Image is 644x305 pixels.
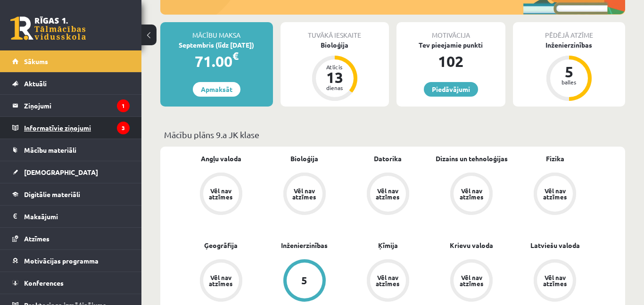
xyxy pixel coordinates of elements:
[281,240,328,250] a: Inženierzinības
[530,240,580,250] a: Latviešu valoda
[24,117,130,139] legend: Informatīvie ziņojumi
[24,168,98,176] span: [DEMOGRAPHIC_DATA]
[436,154,508,164] a: Dizains un tehnoloģijas
[12,117,130,139] a: Informatīvie ziņojumi3
[160,40,273,50] div: Septembris (līdz [DATE])
[513,22,626,40] div: Pēdējā atzīme
[24,234,50,243] span: Atzīmes
[24,95,130,116] legend: Ziņojumi
[542,188,568,200] div: Vēl nav atzīmes
[555,79,583,85] div: balles
[24,146,76,154] span: Mācību materiāli
[208,274,234,287] div: Vēl nav atzīmes
[513,40,626,102] a: Inženierzinības 5 balles
[430,173,513,217] a: Vēl nav atzīmes
[546,154,564,164] a: Fizika
[430,259,513,304] a: Vēl nav atzīmes
[263,173,346,217] a: Vēl nav atzīmes
[378,240,398,250] a: Ķīmija
[513,259,597,304] a: Vēl nav atzīmes
[346,173,429,217] a: Vēl nav atzīmes
[208,188,234,200] div: Vēl nav atzīmes
[160,50,273,73] div: 71.00
[396,22,505,40] div: Motivācija
[24,79,47,88] span: Aktuāli
[179,173,263,217] a: Vēl nav atzīmes
[10,16,86,40] a: Rīgas 1. Tālmācības vidusskola
[12,206,130,227] a: Maksājumi
[281,22,389,40] div: Tuvākā ieskaite
[117,99,130,112] i: 1
[346,259,429,304] a: Vēl nav atzīmes
[12,272,130,294] a: Konferences
[513,173,597,217] a: Vēl nav atzīmes
[24,256,99,265] span: Motivācijas programma
[24,190,80,198] span: Digitālie materiāli
[160,22,273,40] div: Mācību maksa
[542,274,568,287] div: Vēl nav atzīmes
[263,259,346,304] a: 5
[321,70,349,85] div: 13
[290,154,318,164] a: Bioloģija
[201,154,241,164] a: Angļu valoda
[12,183,130,205] a: Digitālie materiāli
[12,73,130,94] a: Aktuāli
[117,122,130,134] i: 3
[513,40,626,50] div: Inženierzinības
[232,49,239,63] span: €
[291,188,318,200] div: Vēl nav atzīmes
[12,139,130,161] a: Mācību materiāli
[301,275,307,286] div: 5
[12,95,130,116] a: Ziņojumi1
[450,240,493,250] a: Krievu valoda
[458,188,485,200] div: Vēl nav atzīmes
[555,64,583,79] div: 5
[321,85,349,91] div: dienas
[396,40,505,50] div: Tev pieejamie punkti
[396,50,505,73] div: 102
[375,274,401,287] div: Vēl nav atzīmes
[281,40,389,50] div: Bioloģija
[281,40,389,102] a: Bioloģija Atlicis 13 dienas
[12,250,130,272] a: Motivācijas programma
[12,228,130,249] a: Atzīmes
[12,50,130,72] a: Sākums
[375,188,401,200] div: Vēl nav atzīmes
[179,259,263,304] a: Vēl nav atzīmes
[12,161,130,183] a: [DEMOGRAPHIC_DATA]
[424,82,478,97] a: Piedāvājumi
[24,206,130,227] legend: Maksājumi
[321,64,349,70] div: Atlicis
[458,274,485,287] div: Vēl nav atzīmes
[24,57,48,66] span: Sākums
[164,128,621,141] p: Mācību plāns 9.a JK klase
[204,240,238,250] a: Ģeogrāfija
[24,279,64,287] span: Konferences
[374,154,402,164] a: Datorika
[193,82,240,97] a: Apmaksāt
